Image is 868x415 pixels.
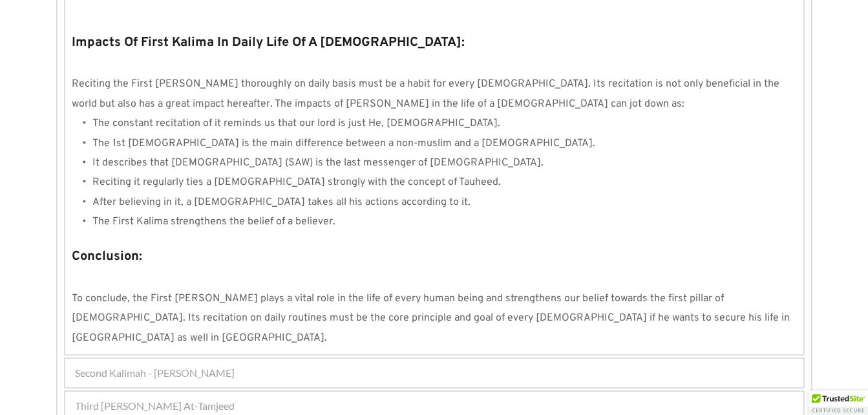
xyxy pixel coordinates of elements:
strong: Conclusion: [72,248,142,265]
span: The constant recitation of it reminds us that our lord is just He, [DEMOGRAPHIC_DATA]. [92,117,500,130]
span: Reciting the First [PERSON_NAME] thoroughly on daily basis must be a habit for every [DEMOGRAPHIC... [72,78,782,110]
span: After believing in it, a [DEMOGRAPHIC_DATA] takes all his actions according to it. [92,196,471,209]
span: To conclude, the First [PERSON_NAME] plays a vital role in the life of every human being and stre... [72,292,792,345]
span: Reciting it regularly ties a [DEMOGRAPHIC_DATA] strongly with the concept of Tauheed. [92,176,501,189]
span: The First Kalima strengthens the belief of a believer. [92,215,335,228]
div: TrustedSite Certified [809,390,868,415]
span: Second Kalimah - [PERSON_NAME] [75,365,235,381]
span: Third [PERSON_NAME] At-Tamjeed [75,398,235,414]
span: The 1st [DEMOGRAPHIC_DATA] is the main difference between a non-muslim and a [DEMOGRAPHIC_DATA]. [92,137,595,150]
span: It describes that [DEMOGRAPHIC_DATA] (SAW) is the last messenger of [DEMOGRAPHIC_DATA]. [92,156,544,169]
strong: Impacts Of First Kalima In Daily Life Of A [DEMOGRAPHIC_DATA]: [72,34,465,51]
